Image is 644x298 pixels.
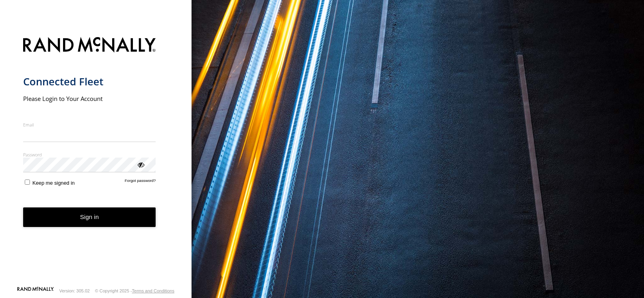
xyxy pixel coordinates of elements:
div: ViewPassword [136,160,144,168]
h2: Please Login to Your Account [23,95,156,103]
a: Visit our Website [17,287,54,295]
input: Keep me signed in [25,180,30,185]
span: Keep me signed in [32,180,75,186]
form: main [23,32,169,286]
a: Terms and Conditions [132,288,174,293]
button: Sign in [23,207,156,227]
label: Email [23,122,156,128]
div: © Copyright 2025 - [95,288,174,293]
h1: Connected Fleet [23,75,156,88]
a: Forgot password? [125,178,156,186]
img: Rand McNally [23,36,156,56]
div: Version: 305.02 [59,288,90,293]
label: Password [23,152,156,158]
